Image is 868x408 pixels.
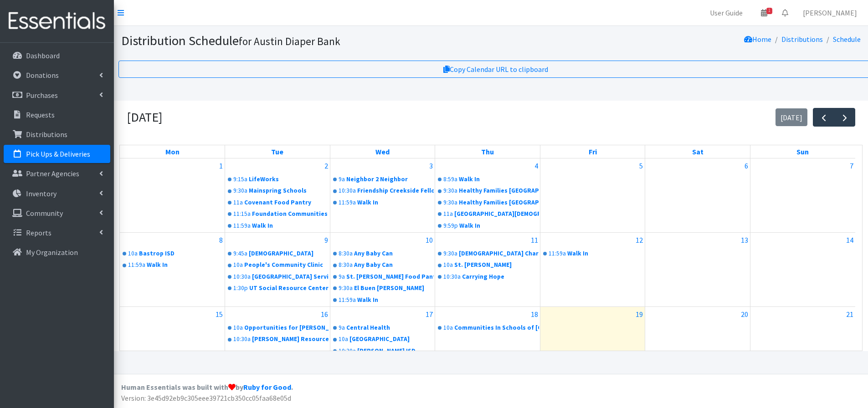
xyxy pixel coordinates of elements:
[139,249,224,258] div: Bastrop ISD
[26,130,67,139] p: Distributions
[435,158,540,232] td: September 4, 2025
[834,108,855,127] button: Next month
[4,204,110,222] a: Community
[217,233,225,247] a: September 8, 2025
[331,322,434,333] a: 9aCentral Health
[249,284,329,293] div: UT Social Resource Center
[120,158,225,232] td: September 1, 2025
[26,71,59,80] p: Donations
[459,186,539,195] div: Healthy Families [GEOGRAPHIC_DATA]
[436,185,539,196] a: 9:30aHealthy Families [GEOGRAPHIC_DATA]
[443,209,453,219] div: 11a
[120,306,225,357] td: September 15, 2025
[331,185,434,196] a: 10:30aFriendship Creekside Fellowship
[243,382,291,392] a: Ruby for Good
[443,260,453,270] div: 10a
[443,249,457,258] div: 9:30a
[4,66,110,84] a: Donations
[462,272,539,281] div: Carrying Hope
[436,322,539,333] a: 10aCommunities In Schools of [GEOGRAPHIC_DATA][US_STATE]
[357,186,434,195] div: Friendship Creekside Fellowship
[776,108,808,126] button: [DATE]
[813,108,834,127] button: Previous month
[533,158,540,173] a: September 4, 2025
[637,158,645,173] a: September 5, 2025
[766,8,772,14] span: 1
[252,272,329,281] div: [GEOGRAPHIC_DATA] Serving Center
[435,233,540,307] td: September 11, 2025
[226,248,329,259] a: 9:45a[DEMOGRAPHIC_DATA]
[848,158,855,173] a: September 7, 2025
[357,198,434,207] div: Walk In
[331,197,434,208] a: 11:59aWalk In
[443,175,457,184] div: 8:59a
[26,189,56,198] p: Inventory
[339,347,356,356] div: 10:30a
[443,221,458,230] div: 9:59p
[634,233,645,247] a: September 12, 2025
[252,221,329,230] div: Walk In
[357,296,434,305] div: Walk In
[233,260,243,270] div: 10a
[424,307,435,321] a: September 17, 2025
[844,307,855,321] a: September 21, 2025
[128,249,138,258] div: 10a
[164,145,181,158] a: Monday
[346,323,434,332] div: Central Health
[26,209,63,218] p: Community
[331,283,434,294] a: 9:30aEl Buen [PERSON_NAME]
[459,249,539,258] div: [DEMOGRAPHIC_DATA] Charities of [GEOGRAPHIC_DATA][US_STATE]
[436,209,539,219] a: 11a[GEOGRAPHIC_DATA][DEMOGRAPHIC_DATA]
[690,145,705,158] a: Saturday
[529,233,540,247] a: September 11, 2025
[436,248,539,259] a: 9:30a[DEMOGRAPHIC_DATA] Charities of [GEOGRAPHIC_DATA][US_STATE]
[443,323,453,332] div: 10a
[249,249,329,258] div: [DEMOGRAPHIC_DATA]
[4,125,110,143] a: Distributions
[226,174,329,185] a: 9:15aLifeWorks
[540,158,645,232] td: September 5, 2025
[225,233,330,307] td: September 9, 2025
[339,186,356,195] div: 10:30a
[331,346,434,357] a: 10:30a[PERSON_NAME] ISD
[436,197,539,208] a: 9:30aHealthy Families [GEOGRAPHIC_DATA]
[754,4,775,22] a: 1
[346,175,434,184] div: Neighbor 2 Neighbor
[435,306,540,357] td: September 18, 2025
[217,158,225,173] a: September 1, 2025
[703,4,750,22] a: User Guide
[233,186,247,195] div: 9:30a
[233,335,251,344] div: 10:30a
[459,221,539,230] div: Walk In
[26,228,51,237] p: Reports
[427,158,435,173] a: September 3, 2025
[443,272,461,281] div: 10:30a
[323,233,330,247] a: September 9, 2025
[443,186,457,195] div: 9:30a
[331,271,434,282] a: 9aSt. [PERSON_NAME] Food Pantry
[226,283,329,294] a: 1:30pUT Social Resource Center
[339,175,345,184] div: 9a
[226,220,329,231] a: 11:59aWalk In
[436,174,539,185] a: 8:59aWalk In
[354,260,434,270] div: Any Baby Can
[239,35,340,48] small: for Austin Diaper Bank
[750,306,855,357] td: September 21, 2025
[226,271,329,282] a: 10:30a[GEOGRAPHIC_DATA] Serving Center
[339,260,353,270] div: 8:30a
[744,35,771,44] a: Home
[743,158,750,173] a: September 6, 2025
[121,393,291,403] span: Version: 3e45d92eb9c305eee39721cb350cc05faa68e05d
[339,284,353,293] div: 9:30a
[4,46,110,65] a: Dashboard
[540,233,645,307] td: September 12, 2025
[249,175,329,184] div: LifeWorks
[4,6,110,36] img: HumanEssentials
[121,382,293,392] strong: Human Essentials was built with by .
[233,175,247,184] div: 9:15a
[252,209,329,219] div: Foundation Communities "FC CHI"
[121,260,224,270] a: 11:59aWalk In
[225,306,330,357] td: September 16, 2025
[346,272,434,281] div: St. [PERSON_NAME] Food Pantry
[147,260,224,270] div: Walk In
